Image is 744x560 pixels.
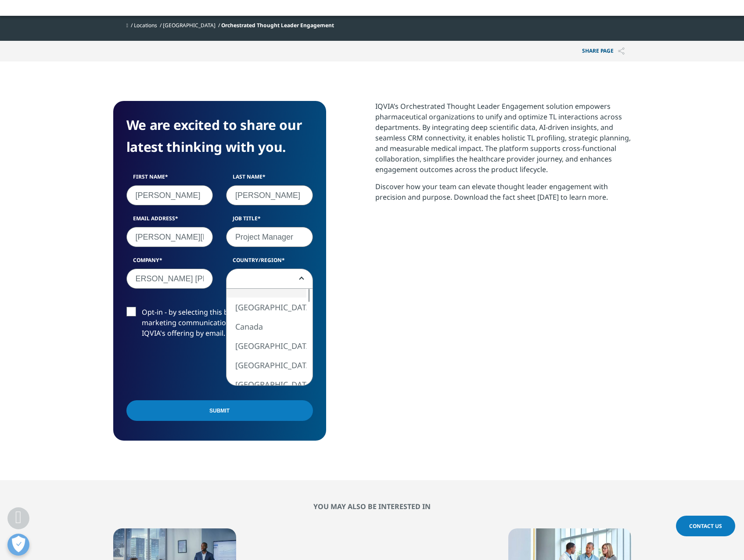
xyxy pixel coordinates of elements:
a: [GEOGRAPHIC_DATA] [163,22,216,29]
p: Share PAGE [575,41,631,61]
label: Country/Region [226,256,313,269]
label: First Name [126,173,213,185]
li: [GEOGRAPHIC_DATA] [226,298,306,317]
label: Company [126,256,213,269]
iframe: reCAPTCHA [126,352,260,387]
li: [GEOGRAPHIC_DATA] [226,355,306,375]
h4: We are excited to share our latest thinking with you. [126,114,313,158]
label: Opt-in - by selecting this box, I consent to receiving marketing communications and information a... [126,307,313,343]
a: Locations [134,22,157,29]
input: Submit [126,400,313,421]
li: Canada [226,317,306,336]
h2: You may also be interested in [113,502,631,511]
a: Contact Us [676,516,735,536]
span: Orchestrated Thought Leader Engagement [221,22,334,29]
label: Job Title [226,215,313,227]
li: [GEOGRAPHIC_DATA] [226,336,306,355]
span: Contact Us [689,522,722,530]
p: IQVIA’s Orchestrated Thought Leader Engagement solution empowers pharmaceutical organizations to ... [375,101,631,181]
p: Discover how your team can elevate thought leader engagement with precision and purpose. Download... [375,181,631,209]
button: Share PAGEShare PAGE [575,41,631,61]
button: Open Preferences [7,534,29,556]
label: Email Address [126,215,213,227]
img: Share PAGE [618,47,625,55]
li: [GEOGRAPHIC_DATA] [226,375,306,394]
label: Last Name [226,173,313,185]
